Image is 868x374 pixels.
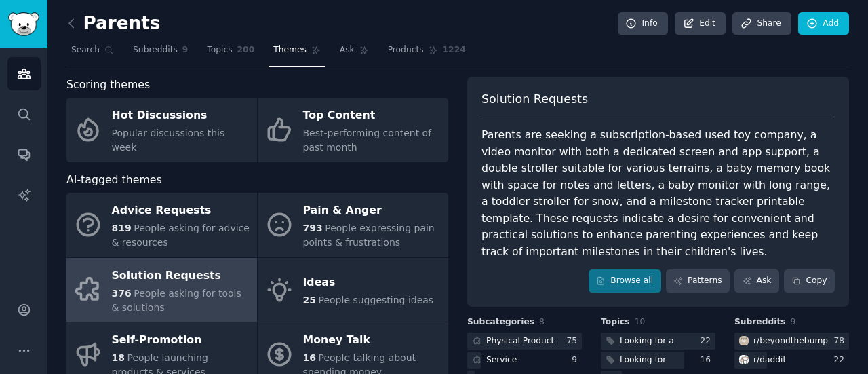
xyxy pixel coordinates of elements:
span: AI-tagged themes [66,172,162,189]
span: 8 [539,317,545,326]
span: 10 [635,317,646,326]
span: People asking for advice & resources [112,223,250,248]
span: 793 [303,223,323,233]
div: 75 [566,335,582,348]
span: 376 [112,288,132,299]
div: 16 [700,354,715,367]
a: Service9 [467,352,582,369]
span: Scoring themes [66,77,150,94]
div: Ideas [303,272,434,294]
img: daddit [739,355,749,364]
span: Subreddits [734,316,786,329]
span: Topics [601,316,630,329]
span: People suggesting ideas [318,295,433,305]
a: Ask [734,269,779,293]
div: 9 [572,354,582,367]
span: Solution Requests [481,91,588,108]
span: 18 [112,352,125,363]
a: Ask [335,39,374,67]
div: Solution Requests [112,265,250,286]
a: Products1224 [383,39,471,67]
a: dadditr/daddit22 [734,352,849,369]
div: Top Content [303,105,441,127]
div: Self-Promotion [112,330,250,352]
a: Search [66,39,119,67]
span: People asking for tools & solutions [112,288,241,313]
span: Themes [273,44,307,56]
div: r/ daddit [753,354,786,367]
a: Topics200 [202,39,259,67]
a: Looking for16 [601,352,715,369]
span: Topics [207,44,232,56]
a: Patterns [666,269,730,293]
span: Popular discussions this week [112,128,225,153]
a: Physical Product75 [467,333,582,350]
button: Copy [784,269,835,293]
span: Best-performing content of past month [303,128,432,153]
span: Products [388,44,424,56]
div: Money Talk [303,330,441,352]
a: Info [618,12,668,35]
a: Browse all [589,269,661,293]
img: beyondthebump [739,336,749,345]
span: 9 [182,44,189,56]
div: 22 [700,335,715,348]
div: Looking for [620,354,666,367]
img: GummySearch logo [8,12,39,36]
a: Edit [675,12,726,35]
a: Subreddits9 [128,39,193,67]
a: Looking for a22 [601,333,715,350]
span: Subcategories [467,316,534,329]
div: 78 [833,335,849,348]
div: Service [486,354,517,367]
div: 22 [833,354,849,367]
span: 819 [112,223,132,233]
a: Pain & Anger793People expressing pain points & frustrations [258,193,448,257]
a: Top ContentBest-performing content of past month [258,98,448,162]
a: Themes [269,39,325,67]
div: Physical Product [486,335,554,348]
a: beyondthebumpr/beyondthebump78 [734,333,849,350]
span: Ask [340,44,355,56]
div: r/ beyondthebump [753,335,828,348]
a: Advice Requests819People asking for advice & resources [66,193,257,257]
span: Subreddits [133,44,178,56]
a: Ideas25People suggesting ideas [258,258,448,322]
a: Solution Requests376People asking for tools & solutions [66,258,257,322]
span: 25 [303,295,316,305]
span: Search [71,44,100,56]
div: Pain & Anger [303,200,441,222]
span: 16 [303,352,316,363]
h2: Parents [66,13,160,35]
span: 200 [237,44,255,56]
div: Parents are seeking a subscription-based used toy company, a video monitor with both a dedicated ... [481,127,835,260]
span: 9 [791,317,796,326]
a: Share [732,12,791,35]
div: Looking for a [620,335,674,348]
a: Add [798,12,849,35]
span: 1224 [443,44,466,56]
div: Advice Requests [112,200,250,222]
div: Hot Discussions [112,105,250,127]
a: Hot DiscussionsPopular discussions this week [66,98,257,162]
span: People expressing pain points & frustrations [303,223,435,248]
